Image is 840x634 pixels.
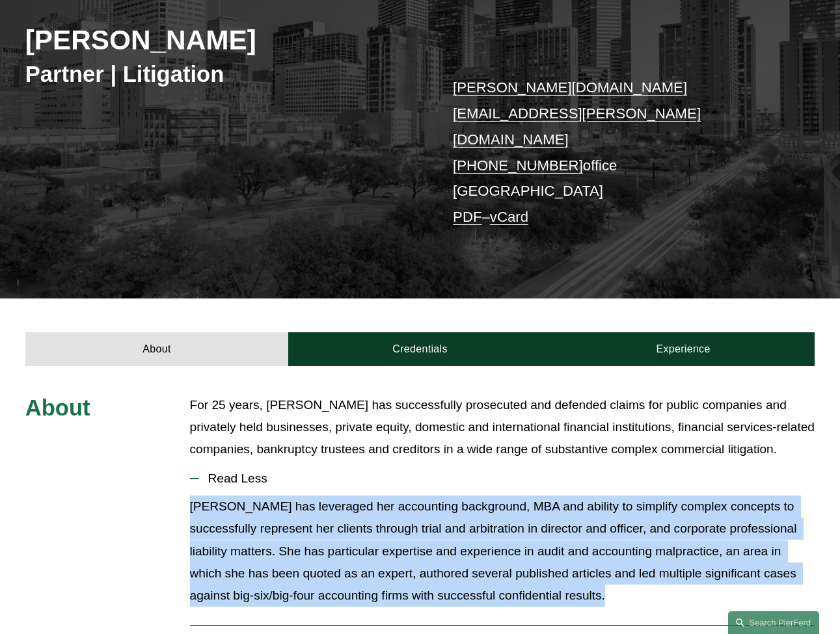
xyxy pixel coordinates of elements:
[453,79,701,148] a: [PERSON_NAME][DOMAIN_NAME][EMAIL_ADDRESS][PERSON_NAME][DOMAIN_NAME]
[25,332,289,366] a: About
[453,209,481,225] a: PDF
[25,23,420,57] h2: [PERSON_NAME]
[453,75,782,231] p: office [GEOGRAPHIC_DATA] –
[190,462,815,495] button: Read Less
[728,611,819,634] a: Search this site
[25,395,90,420] span: About
[190,495,815,607] p: [PERSON_NAME] has leveraged her accounting background, MBA and ability to simplify complex concep...
[25,60,420,88] h3: Partner | Litigation
[190,394,815,461] p: For 25 years, [PERSON_NAME] has successfully prosecuted and defended claims for public companies ...
[552,332,815,366] a: Experience
[190,495,815,617] div: Read Less
[453,157,583,174] a: [PHONE_NUMBER]
[288,332,552,366] a: Credentials
[490,209,528,225] a: vCard
[199,471,815,486] span: Read Less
